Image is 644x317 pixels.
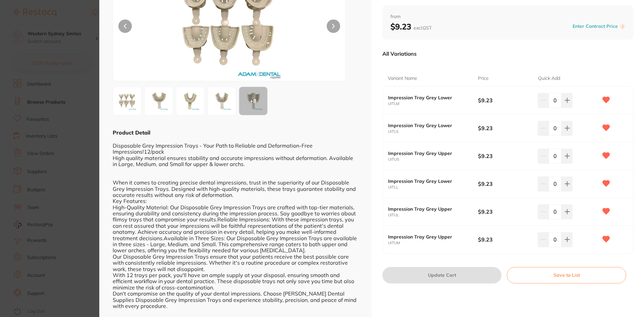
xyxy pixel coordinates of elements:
[115,89,139,113] img: WUlNUC5qcGc
[210,89,234,113] img: LmpwZw
[239,87,267,115] div: + 8
[538,75,560,82] p: Quick Add
[620,24,625,29] label: i
[478,208,532,215] b: $9.23
[178,89,202,113] img: LmpwZw
[388,151,469,156] b: Impression Tray Grey Upper
[388,95,469,100] b: Impression Tray Grey Lower
[388,213,478,217] small: UITUL
[478,180,532,188] b: $9.23
[22,19,120,52] span: It has been 14 days since you have started your Restocq journey. We wanted to do a check in and s...
[388,129,478,134] small: UITLS
[388,178,469,184] b: Impression Tray Grey Lower
[478,152,532,160] b: $9.23
[388,185,478,190] small: UITLL
[478,75,489,82] p: Price
[571,23,620,30] button: Enter Contract Price
[113,129,150,136] b: Product Detail
[390,21,432,32] b: $9.23
[388,75,417,82] p: Variant Name
[414,25,432,31] span: excl. GST
[478,236,532,243] b: $9.23
[388,123,469,128] b: Impression Tray Grey Lower
[388,157,478,162] small: UITUS
[382,267,501,283] button: Update Cart
[388,102,478,106] small: UITLM
[478,97,532,104] b: $9.23
[390,13,625,20] span: from
[239,87,268,115] button: +8
[507,267,626,283] button: Save to List
[382,50,417,57] p: All Variations
[22,26,123,32] p: Message from Restocq, sent 1w ago
[147,89,171,113] img: LmpwZw
[8,20,18,31] img: Profile image for Restocq
[388,234,469,240] b: Impression Tray Grey Upper
[478,124,532,132] b: $9.23
[388,206,469,212] b: Impression Tray Grey Upper
[3,14,131,36] div: message notification from Restocq, 1w ago. It has been 14 days since you have started your Restoc...
[388,241,478,245] small: UITUM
